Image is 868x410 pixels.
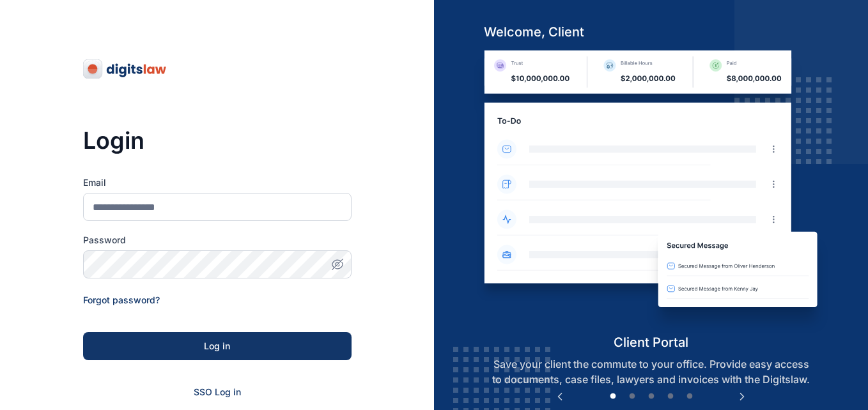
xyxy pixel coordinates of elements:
a: Forgot password? [83,294,160,305]
img: client-portal [474,50,828,333]
button: Log in [83,332,352,360]
h5: welcome, client [474,23,828,41]
h5: client portal [474,333,828,351]
button: 1 [607,390,619,403]
button: Previous [554,390,566,403]
label: Email [83,176,352,189]
div: Log in [104,340,331,353]
button: 5 [683,390,696,403]
button: Next [736,390,748,403]
a: SSO Log in [194,386,241,397]
button: 4 [664,390,677,403]
h3: Login [83,128,352,153]
img: digitslaw-logo [83,59,167,79]
button: 2 [626,390,639,403]
label: Password [83,234,352,247]
p: Save your client the commute to your office. Provide easy access to documents, case files, lawyer... [474,356,828,387]
button: 3 [645,390,658,403]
